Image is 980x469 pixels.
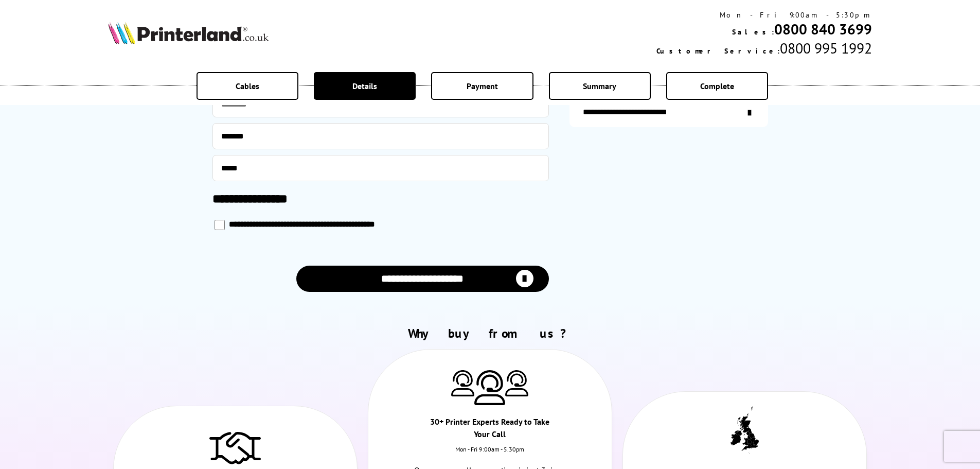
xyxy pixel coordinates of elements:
[368,445,612,463] div: Mon - Fri 9:00am - 5.30pm
[700,81,734,91] span: Complete
[108,325,872,341] h2: Why buy from us?
[780,39,872,58] span: 0800 995 1992
[352,81,377,91] span: Details
[656,46,780,56] span: Customer Service:
[467,81,498,91] span: Payment
[732,27,774,37] span: Sales:
[108,22,269,44] img: Printerland Logo
[505,370,528,396] img: Printer Experts
[569,98,768,127] a: secure-website
[451,370,474,396] img: Printer Experts
[236,81,259,91] span: Cables
[656,10,872,20] div: Mon - Fri 9:00am - 5:30pm
[429,415,551,445] div: 30+ Printer Experts Ready to Take Your Call
[474,370,505,406] img: Printer Experts
[730,406,759,454] img: UK tax payer
[209,427,261,468] img: Trusted Service
[583,81,616,91] span: Summary
[774,20,872,39] a: 0800 840 3699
